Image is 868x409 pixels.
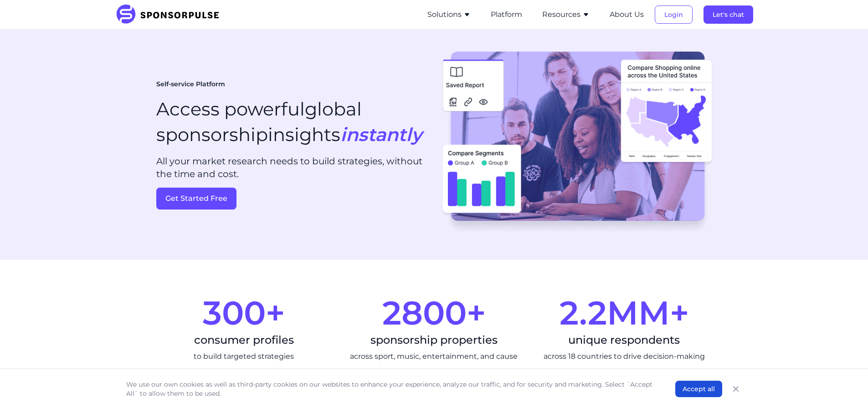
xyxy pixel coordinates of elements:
[822,365,868,409] iframe: Chat Widget
[610,10,644,19] a: About Us
[655,10,693,19] a: Login
[536,351,712,362] div: across 18 countries to drive decision-making
[536,296,712,329] div: 2.2MM+
[115,5,226,25] img: SponsorPulse
[156,188,236,210] button: Get Started Free
[346,333,522,347] div: sponsorship properties
[491,10,522,19] a: Platform
[491,9,522,20] button: Platform
[156,80,225,89] span: Self-service Platform
[156,155,427,180] p: All your market research needs to build strategies, without the time and cost.
[655,5,693,24] button: Login
[346,296,522,329] div: 2800+
[542,9,590,20] button: Resources
[156,96,427,147] h1: Access powerful global sponsorship insights
[126,380,657,398] p: We use our own cookies as well as third-party cookies on our websites to enhance your experience,...
[610,9,644,20] button: About Us
[340,123,422,146] span: instantly
[704,10,753,19] a: Let's chat
[346,351,522,362] div: across sport, music, entertainment, and cause
[536,333,712,347] div: unique respondents
[427,9,471,20] button: Solutions
[675,381,722,397] button: Accept all
[704,5,753,24] button: Let's chat
[156,188,427,210] a: Get Started Free
[156,351,332,362] div: to build targeted strategies
[156,333,332,347] div: consumer profiles
[729,383,742,395] button: Close
[156,296,332,329] div: 300+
